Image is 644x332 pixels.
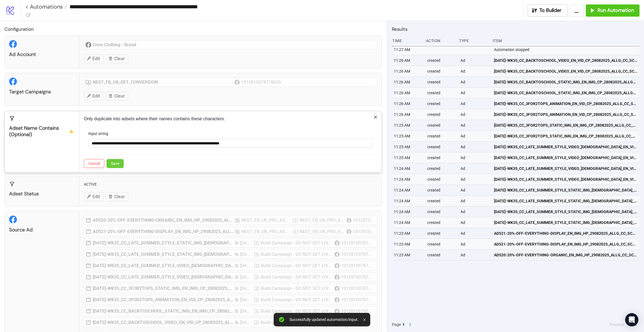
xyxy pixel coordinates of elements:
div: Time [392,35,421,46]
button: To Builder [528,4,568,17]
div: Adset Name contains (optional) [9,125,75,138]
a: [DATE]-WK35_CC_BACKTOSCHOOL_STATIC_IMG_EN_IMG_CP_28082025_ALLG_CC_SC24_None_ [494,88,637,98]
span: [DATE]-WK35_CC_3FOR2TOPS_STATIC_IMG_EN_IMG_CP_28082025_ALLG_CC_SC24_None_ [494,122,637,128]
div: created [427,152,456,163]
a: [DATE]-WK35_CC_LATE_SUMMER_STYLE_STATIC_IMG_[DEMOGRAPHIC_DATA]_EN_IMG_HP_28082025_ALLG_CC_SC24_None_ [494,217,637,228]
div: 11:24 AM [393,206,423,217]
p: Only duplicate into adsets where their names contains these characters. [84,116,377,122]
div: 11:24 AM [393,217,423,228]
span: AD521-20%-OFF-EVERYTHING-DISPLAY_EN_IMG_HP_29082025_ALLG_CC_SC5_USP1_ [494,230,637,236]
div: created [427,250,456,260]
button: Save [107,159,124,168]
a: [DATE]-WK35_CC_3FOR2TOPS_ANIMATION_EN_VID_CP_28082025_ALLG_CC_SC24_None_ [494,109,637,120]
a: [DATE]-WK35_CC_LATE_SUMMER_STYLE_VIDEO_[DEMOGRAPHIC_DATA]_EN_VID_HP_28082025_ALLG_CC_SC24_None_ [494,142,637,152]
input: Input string [88,139,373,148]
div: created [427,66,456,76]
label: Input string [88,131,112,137]
span: [DATE]-WK35_CC_BACKTOSCHOOL_STATIC_IMG_EN_IMG_CP_28082025_ALLG_CC_SC24_None_ [494,90,637,96]
div: created [427,55,456,66]
a: [DATE]-WK35_CC_LATE_SUMMER_STYLE_STATIC_IMG_[DEMOGRAPHIC_DATA]_EN_IMG_HP_28082025_ALLG_CC_SC24_None_ [494,196,637,206]
div: Successfully updated automation/input. [289,317,359,322]
div: created [427,88,456,98]
button: Run Automation [586,4,640,17]
div: Ad [460,228,490,239]
div: Automation stopped [493,44,641,55]
div: Ad [460,109,490,120]
div: 11:23 AM [393,250,423,260]
span: [DATE]-WK35_CC_BACKTOSCHOOL_STATIC_IMG_EN_IMG_CP_28082025_ALLG_CC_SC24_None_ [494,79,637,85]
div: Type [459,35,488,46]
div: 11:24 AM [393,185,423,195]
div: Ad [460,131,490,141]
div: 11:25 AM [393,120,423,131]
div: created [427,185,456,195]
span: [DATE]-WK35_CC_3FOR2TOPS_ANIMATION_EN_VID_CP_28082025_ALLG_CC_SC24_None_ [494,111,637,118]
div: 11:26 AM [393,77,423,87]
h2: Results [392,25,640,33]
a: [DATE]-WK35_CC_BACKTOSCHOOL_STATIC_IMG_EN_IMG_CP_28082025_ALLG_CC_SC24_None_ [494,77,637,87]
div: 11:26 AM [393,98,423,109]
div: 11:25 AM [393,142,423,152]
span: [DATE]-WK35_CC_3FOR2TOPS_ANIMATION_EN_VID_CP_28082025_ALLG_CC_SC24_None_ [494,101,637,107]
span: [DATE]-WK35_CC_BACKTOSCHOOL_VIDEO_EN_VID_CP_28082025_ALLG_CC_SC24_None_ [494,57,637,63]
span: [DATE]-WK35_CC_3FOR2TOPS_STATIC_IMG_EN_IMG_CP_28082025_ALLG_CC_SC24_None_ [494,133,637,139]
div: 11:24 AM [393,174,423,185]
a: AD520-20%-OFF-EVERYTHING-ORGANIC_EN_IMG_HP_29082025_ALLG_CC_SC5_USP1_ [494,250,637,260]
button: Cancel [84,159,104,168]
a: [DATE]-WK35_CC_LATE_SUMMER_STYLE_VIDEO_[DEMOGRAPHIC_DATA]_EN_VID_HP_28082025_ALLG_CC_SC24_None_ [494,152,637,163]
div: 11:24 AM [393,163,423,174]
div: 11:25 AM [393,152,423,163]
div: 11:24 AM [393,196,423,206]
span: AD520-20%-OFF-EVERYTHING-ORGANIC_EN_IMG_HP_29082025_ALLG_CC_SC5_USP1_ [494,252,637,258]
div: 11:27 AM [393,44,423,55]
div: Ad [460,77,490,87]
div: created [427,206,456,217]
div: Action [425,35,455,46]
a: [DATE]-WK35_CC_LATE_SUMMER_STYLE_STATIC_IMG_[DEMOGRAPHIC_DATA]_EN_IMG_HP_28082025_ALLG_CC_SC24_None_ [494,206,637,217]
div: created [427,163,456,174]
span: [DATE]-WK35_CC_LATE_SUMMER_STYLE_VIDEO_[DEMOGRAPHIC_DATA]_EN_VID_HP_28082025_ALLG_CC_SC24_None_ [494,155,637,161]
div: 11:23 AM [393,239,423,249]
div: 11:26 AM [393,66,423,76]
a: [DATE]-WK35_CC_3FOR2TOPS_ANIMATION_EN_VID_CP_28082025_ALLG_CC_SC24_None_ [494,98,637,109]
div: created [427,228,456,239]
span: AD521-20%-OFF-EVERYTHING-DISPLAY_EN_IMG_HP_29082025_ALLG_CC_SC5_USP1_ [494,241,637,247]
a: [DATE]-WK35_CC_LATE_SUMMER_STYLE_VIDEO_[DEMOGRAPHIC_DATA]_EN_VID_HP_28082025_ALLG_CC_SC24_None_ [494,174,637,185]
div: Ad [460,66,490,76]
div: created [427,239,456,249]
div: 11:26 AM [393,88,423,98]
a: [DATE]-WK35_CC_BACKTOSCHOOL_VIDEO_EN_VID_CP_28082025_ALLG_CC_SC24_None_ [494,66,637,76]
div: Open Intercom Messenger [625,313,638,326]
div: Ad [460,185,490,195]
div: created [427,77,456,87]
span: [DATE]-WK35_CC_LATE_SUMMER_STYLE_STATIC_IMG_[DEMOGRAPHIC_DATA]_EN_IMG_HP_28082025_ALLG_CC_SC24_None_ [494,187,637,193]
a: AD521-20%-OFF-EVERYTHING-DISPLAY_EN_IMG_HP_29082025_ALLG_CC_SC5_USP1_ [494,239,637,249]
span: Page [392,321,401,328]
div: created [427,98,456,109]
span: Cancel [88,161,100,166]
div: created [427,131,456,141]
a: AD521-20%-OFF-EVERYTHING-DISPLAY_EN_IMG_HP_29082025_ALLG_CC_SC5_USP1_ [494,228,637,239]
div: 11:26 AM [393,55,423,66]
span: close [374,115,377,119]
div: Ad [460,120,490,131]
a: [DATE]-WK35_CC_3FOR2TOPS_STATIC_IMG_EN_IMG_CP_28082025_ALLG_CC_SC24_None_ [494,120,637,131]
div: Item [492,35,640,46]
a: [DATE]-WK35_CC_BACKTOSCHOOL_VIDEO_EN_VID_CP_28082025_ALLG_CC_SC24_None_ [494,55,637,66]
div: Ad [460,217,490,228]
button: ... [570,4,584,17]
div: Ad [460,152,490,163]
span: [DATE]-WK35_CC_LATE_SUMMER_STYLE_STATIC_IMG_[DEMOGRAPHIC_DATA]_EN_IMG_HP_28082025_ALLG_CC_SC24_None_ [494,209,637,215]
a: < Automations [25,4,67,9]
button: 2 [407,321,413,328]
div: Ad [460,98,490,109]
a: [DATE]-WK35_CC_3FOR2TOPS_STATIC_IMG_EN_IMG_CP_28082025_ALLG_CC_SC24_None_ [494,131,637,141]
a: [DATE]-WK35_CC_LATE_SUMMER_STYLE_VIDEO_[DEMOGRAPHIC_DATA]_EN_VID_HP_28082025_ALLG_CC_SC24_None_ [494,163,637,174]
div: 11:23 AM [393,228,423,239]
div: created [427,109,456,120]
button: 1 [401,321,406,328]
div: Ad [460,239,490,249]
span: [DATE]-WK35_CC_LATE_SUMMER_STYLE_VIDEO_[DEMOGRAPHIC_DATA]_EN_VID_HP_28082025_ALLG_CC_SC24_None_ [494,165,637,172]
div: 11:26 AM [393,109,423,120]
div: Ad [460,142,490,152]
